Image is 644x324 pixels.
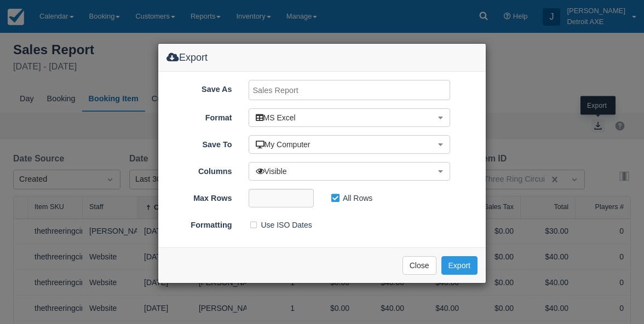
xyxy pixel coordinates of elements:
[256,113,296,122] span: MS Excel
[249,219,319,228] span: Use ISO Dates
[330,193,380,201] span: All Rows
[158,108,240,124] label: Format
[166,52,478,63] h4: Export
[256,140,311,149] span: My Computer
[256,167,287,176] span: Visible
[330,190,380,206] label: All Rows
[441,256,478,275] button: Export
[158,162,240,177] label: Columns
[249,162,451,181] button: Visible
[249,217,319,233] label: Use ISO Dates
[403,256,436,275] button: Close
[249,108,451,127] button: MS Excel
[249,80,451,100] input: Sales Report
[158,216,240,231] label: Formatting
[158,135,240,151] label: Save To
[158,189,240,204] label: Max Rows
[158,80,240,95] label: Save As
[249,135,451,154] button: My Computer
